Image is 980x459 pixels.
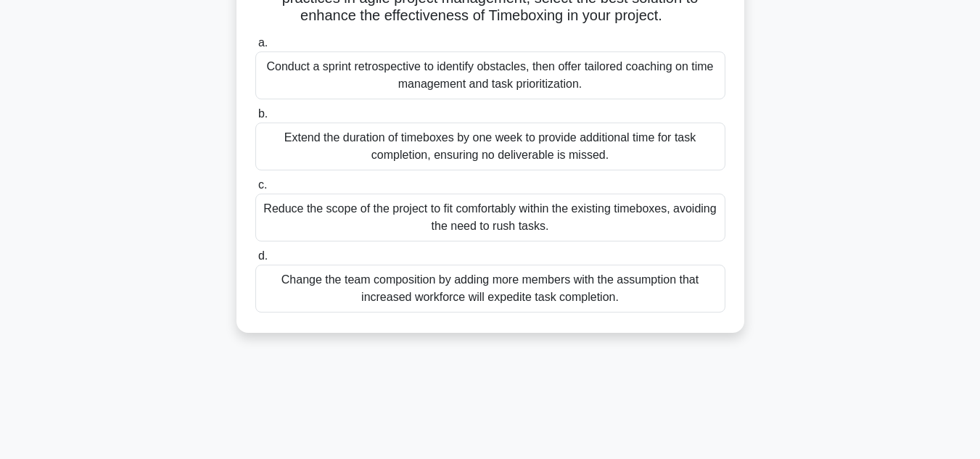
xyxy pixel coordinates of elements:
div: Reduce the scope of the project to fit comfortably within the existing timeboxes, avoiding the ne... [255,194,725,241]
div: Change the team composition by adding more members with the assumption that increased workforce w... [255,265,725,313]
span: c. [258,178,267,191]
span: a. [258,36,268,49]
span: d. [258,249,268,262]
span: b. [258,107,268,120]
div: Conduct a sprint retrospective to identify obstacles, then offer tailored coaching on time manage... [255,51,725,99]
div: Extend the duration of timeboxes by one week to provide additional time for task completion, ensu... [255,123,725,170]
